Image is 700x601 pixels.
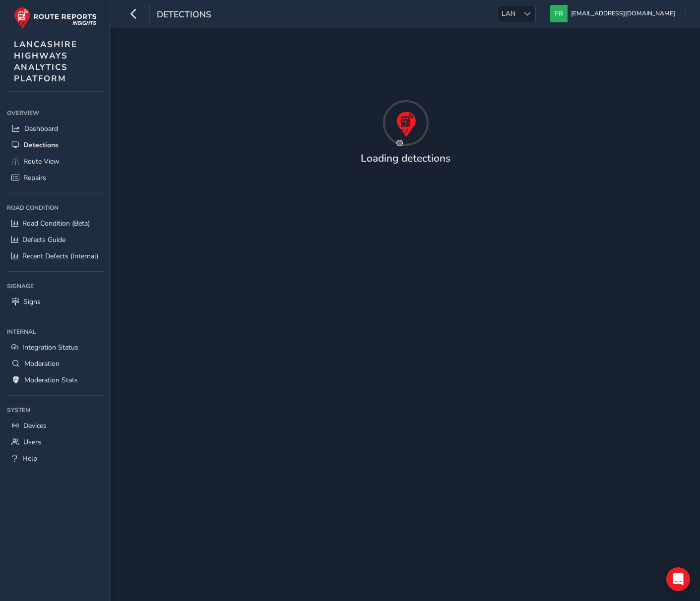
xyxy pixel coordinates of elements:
h4: Loading detections [361,152,450,165]
a: Signs [7,294,104,310]
div: Signage [7,279,104,294]
div: Road Condition [7,200,104,215]
a: Dashboard [7,120,104,137]
span: Defects Guide [22,235,65,244]
span: Devices [23,421,47,430]
span: Help [22,454,37,463]
a: Help [7,450,104,467]
div: Internal [7,324,104,339]
a: Defects Guide [7,232,104,248]
span: Moderation Stats [24,375,78,385]
a: Repairs [7,170,104,186]
div: Overview [7,106,104,120]
a: Users [7,434,104,450]
a: Moderation Stats [7,372,104,388]
img: rr logo [14,7,97,29]
a: Recent Defects (Internal) [7,248,104,264]
span: Recent Defects (Internal) [22,251,98,261]
span: Moderation [24,359,60,368]
span: LAN [498,5,519,22]
div: Open Intercom Messenger [666,567,690,591]
span: [EMAIL_ADDRESS][DOMAIN_NAME] [571,5,675,22]
a: Moderation [7,356,104,372]
img: diamond-layout [550,5,568,22]
span: Integration Status [22,343,78,352]
span: Detections [23,140,59,150]
span: Road Condition (Beta) [22,219,90,228]
span: LANCASHIRE HIGHWAYS ANALYTICS PLATFORM [14,39,77,84]
a: Detections [7,137,104,153]
a: Integration Status [7,339,104,356]
a: Devices [7,418,104,434]
span: Repairs [23,173,46,182]
button: [EMAIL_ADDRESS][DOMAIN_NAME] [550,5,679,22]
span: Detections [157,8,211,22]
div: System [7,403,104,418]
span: Route View [23,157,60,166]
span: Signs [23,297,41,306]
a: Route View [7,153,104,170]
span: Users [23,437,41,447]
span: Dashboard [24,124,58,133]
a: Road Condition (Beta) [7,215,104,232]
